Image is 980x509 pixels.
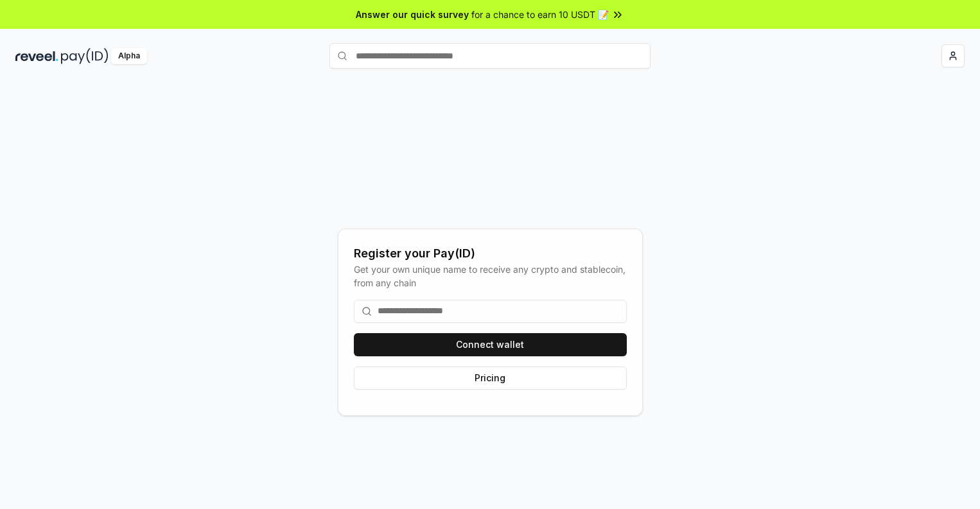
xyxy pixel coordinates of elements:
span: Answer our quick survey [356,8,469,21]
div: Get your own unique name to receive any crypto and stablecoin, from any chain [354,263,627,289]
div: Register your Pay(ID) [354,245,627,263]
button: Pricing [354,367,627,390]
img: reveel_dark [15,48,58,64]
div: Alpha [111,48,147,64]
button: Connect wallet [354,333,627,356]
img: pay_id [61,48,109,64]
span: for a chance to earn 10 USDT 📝 [471,8,609,21]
